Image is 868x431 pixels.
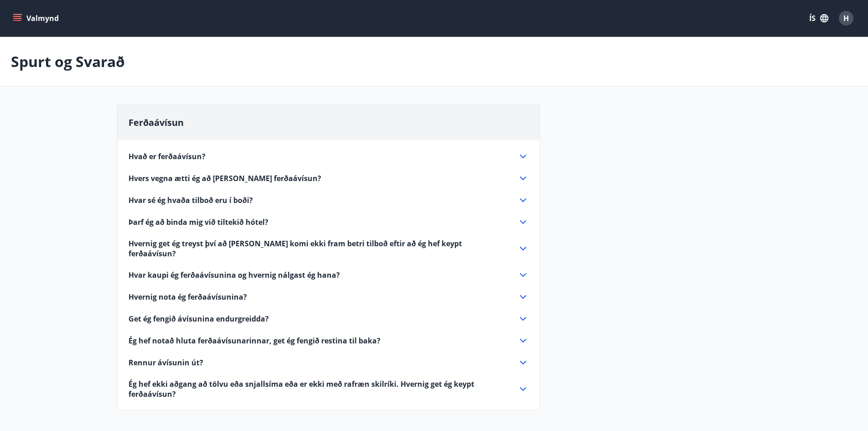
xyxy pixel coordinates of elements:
[128,336,380,346] span: Ég hef notað hluta ferðaávísunarinnar, get ég fengið restina til baka?
[11,52,125,72] p: Spurt og Svarað
[128,379,529,399] div: Ég hef ekki aðgang að tölvu eða snjallsíma eða er ekki með rafræn skilríki. Hvernig get ég keypt ...
[128,116,184,129] span: Ferðaávísun
[128,313,529,324] div: Get ég fengið ávísunina endurgreidda?
[128,151,205,161] span: Hvað er ferðaávísun?
[128,314,269,324] span: Get ég fengið ávísunina endurgreidda?
[128,358,203,368] span: Rennur ávísunin út?
[128,217,529,228] div: Þarf ég að binda mig við tiltekið hótel?
[128,270,529,280] div: Hvar kaupi ég ferðaávísunina og hvernig nálgast ég hana?
[128,291,529,302] div: Hvernig nota ég ferðaávísunina?
[128,173,529,184] div: Hvers vegna ætti ég að [PERSON_NAME] ferðaávísun?
[128,217,268,227] span: Þarf ég að binda mig við tiltekið hótel?
[128,239,507,259] span: Hvernig get ég treyst því að [PERSON_NAME] komi ekki fram betri tilboð eftir að ég hef keypt ferð...
[128,239,529,259] div: Hvernig get ég treyst því að [PERSON_NAME] komi ekki fram betri tilboð eftir að ég hef keypt ferð...
[843,13,849,23] span: H
[128,270,340,280] span: Hvar kaupi ég ferðaávísunina og hvernig nálgast ég hana?
[128,379,507,399] span: Ég hef ekki aðgang að tölvu eða snjallsíma eða er ekki með rafræn skilríki. Hvernig get ég keypt ...
[128,173,321,183] span: Hvers vegna ætti ég að [PERSON_NAME] ferðaávísun?
[128,292,247,302] span: Hvernig nota ég ferðaávísunina?
[11,10,62,26] button: menu
[128,195,529,206] div: Hvar sé ég hvaða tilboð eru í boði?
[804,10,833,26] button: ÍS
[128,357,529,368] div: Rennur ávísunin út?
[128,335,529,346] div: Ég hef notað hluta ferðaávísunarinnar, get ég fengið restina til baka?
[128,195,253,205] span: Hvar sé ég hvaða tilboð eru í boði?
[128,151,529,162] div: Hvað er ferðaávísun?
[835,7,857,29] button: H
